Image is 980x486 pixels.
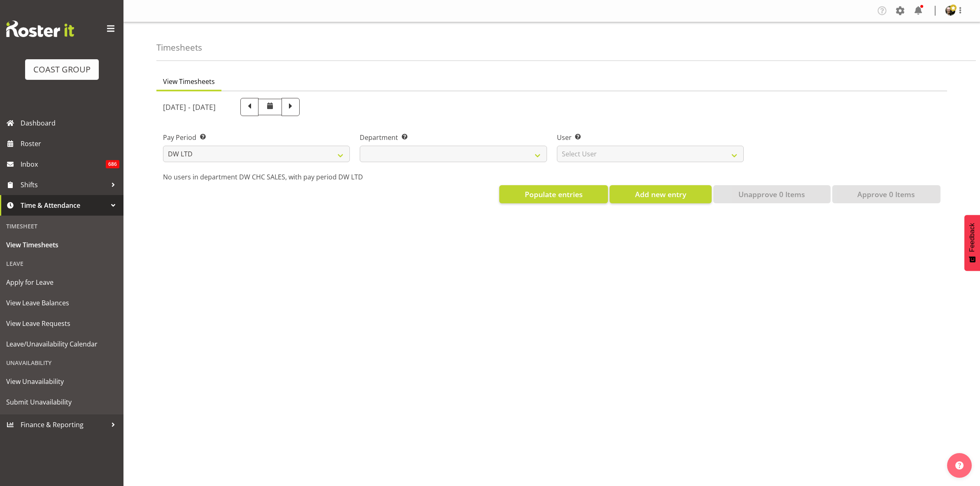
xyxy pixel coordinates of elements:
span: Feedback [968,223,976,252]
span: View Timesheets [163,77,215,86]
a: View Timesheets [2,235,121,255]
div: Unavailability [2,354,121,371]
button: Unapprove 0 Items [713,185,831,203]
span: Apply for Leave [6,276,117,288]
div: Leave [2,255,121,272]
span: Populate entries [525,189,583,200]
button: Add new entry [610,185,711,203]
h5: [DATE] - [DATE] [163,102,216,112]
span: Time & Attendance [21,199,107,212]
span: Finance & Reporting [21,419,107,431]
span: Submit Unavailability [6,396,117,408]
span: Add new entry [635,189,686,200]
span: Dashboard [21,117,119,129]
a: View Leave Requests [2,313,121,334]
a: Submit Unavailability [2,392,121,412]
span: View Leave Requests [6,317,117,330]
img: Rosterit website logo [6,21,74,37]
p: No users in department DW CHC SALES, with pay period DW LTD [163,172,940,182]
label: Department [360,133,547,142]
a: View Leave Balances [2,293,121,313]
a: Leave/Unavailability Calendar [2,334,121,354]
span: Approve 0 Items [857,189,915,200]
span: Unapprove 0 Items [738,189,805,200]
span: Roster [21,137,119,150]
span: Shifts [21,179,107,191]
span: 686 [106,160,119,168]
span: Inbox [21,158,106,170]
a: Apply for Leave [2,272,121,293]
img: help-xxl-2.png [955,461,964,470]
span: View Timesheets [6,239,117,251]
button: Approve 0 Items [832,185,940,203]
img: dayle-eathornedf1729e1f3237f8640a8aa9577ba68ad.png [945,6,955,16]
div: Timesheet [2,218,121,235]
span: View Leave Balances [6,297,117,309]
div: COAST GROUP [33,63,91,76]
label: Pay Period [163,133,350,142]
label: User [557,133,744,142]
button: Feedback - Show survey [964,215,980,271]
button: Populate entries [499,185,608,203]
h4: Timesheets [156,43,202,52]
span: View Unavailability [6,375,117,388]
a: View Unavailability [2,371,121,392]
span: Leave/Unavailability Calendar [6,338,117,350]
